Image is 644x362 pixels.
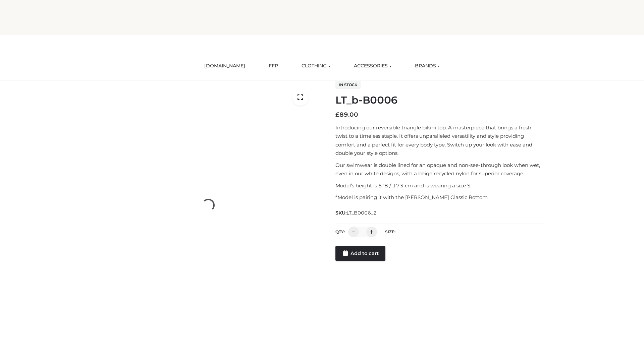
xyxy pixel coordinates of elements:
h1: LT_b-B0006 [335,94,544,106]
a: CLOTHING [297,59,335,73]
span: SKU: [335,209,377,217]
bdi: 89.00 [335,111,358,118]
p: Introducing our reversible triangle bikini top. A masterpiece that brings a fresh twist to a time... [335,123,544,158]
p: Our swimwear is double lined for an opaque and non-see-through look when wet, even in our white d... [335,161,544,178]
p: *Model is pairing it with the [PERSON_NAME] Classic Bottom [335,193,544,202]
label: Size: [385,229,395,234]
a: FFP [264,59,283,73]
span: £ [335,111,339,118]
a: BRANDS [410,59,445,73]
p: Model’s height is 5 ‘8 / 173 cm and is wearing a size S. [335,181,544,190]
span: In stock [335,81,361,89]
a: ACCESSORIES [349,59,396,73]
a: [DOMAIN_NAME] [199,59,250,73]
label: QTY: [335,229,345,234]
span: LT_B0006_2 [346,210,377,216]
a: Add to cart [335,246,385,261]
